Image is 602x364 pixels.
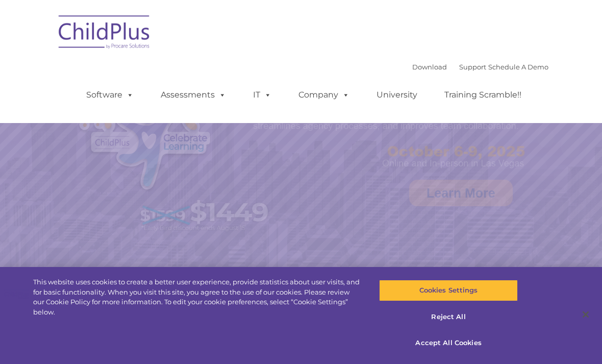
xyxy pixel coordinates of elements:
[150,85,236,105] a: Assessments
[379,332,517,354] button: Accept All Cookies
[412,63,447,71] a: Download
[366,85,428,105] a: University
[459,63,486,71] a: Support
[379,306,517,328] button: Reject All
[412,63,548,71] font: |
[54,8,156,59] img: ChildPlus by Procare Solutions
[434,85,532,105] a: Training Scramble!!
[574,303,597,326] button: Close
[76,85,144,105] a: Software
[488,63,548,71] a: Schedule A Demo
[243,85,282,105] a: IT
[379,280,517,301] button: Cookies Settings
[288,85,360,105] a: Company
[409,180,513,206] a: Learn More
[33,277,361,317] div: This website uses cookies to create a better user experience, provide statistics about user visit...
